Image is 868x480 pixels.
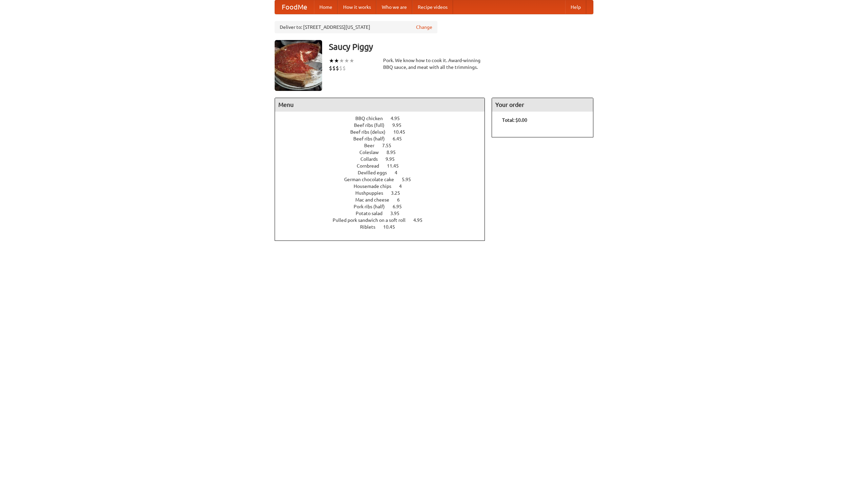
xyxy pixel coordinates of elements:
span: Housemade chips [354,184,398,189]
span: 6 [397,197,407,203]
h4: Menu [275,98,485,112]
span: 11.45 [387,163,406,169]
span: Mac and cheese [355,197,396,203]
span: 3.25 [391,190,407,196]
span: 6.45 [393,136,409,141]
span: 9.95 [386,156,401,162]
li: ★ [329,57,334,64]
a: Pulled pork sandwich on a soft roll 4.95 [333,217,435,223]
img: angular.jpg [275,40,322,91]
li: ★ [349,57,354,64]
span: 9.95 [392,122,408,128]
a: BBQ chicken 4.95 [355,116,412,121]
a: Change [416,24,432,31]
span: Beef ribs (full) [354,122,391,128]
span: Pork ribs (half) [354,204,392,209]
h3: Saucy Piggy [329,40,593,54]
a: Housemade chips 4 [354,184,414,189]
li: $ [332,64,336,72]
span: Cornbread [357,163,386,169]
div: Deliver to: [STREET_ADDRESS][US_STATE] [275,21,437,33]
span: 10.45 [383,224,402,230]
span: Hushpuppies [355,190,390,196]
li: ★ [334,57,339,64]
a: Who we are [376,0,412,14]
span: Beef ribs (delux) [350,129,392,135]
a: Mac and cheese 6 [355,197,412,203]
a: Home [314,0,338,14]
a: Potato salad 3.95 [356,211,412,216]
a: How it works [338,0,376,14]
span: Beer [364,143,381,148]
a: German chocolate cake 5.95 [344,177,423,182]
span: 4 [395,170,404,175]
span: German chocolate cake [344,177,401,182]
h4: Your order [492,98,593,112]
a: FoodMe [275,0,314,14]
a: Collards 9.95 [360,156,407,162]
a: Pork ribs (half) 6.95 [354,204,414,209]
span: Beef ribs (half) [353,136,392,141]
a: Beef ribs (delux) 10.45 [350,129,418,135]
span: 6.95 [393,204,409,209]
li: $ [342,64,346,72]
div: Pork. We know how to cook it. Award-winning BBQ sauce, and meat with all the trimmings. [383,57,485,71]
li: ★ [344,57,349,64]
span: 10.45 [393,129,412,135]
span: 3.95 [390,211,406,216]
span: Pulled pork sandwich on a soft roll [333,217,412,223]
span: BBQ chicken [355,116,390,121]
span: 7.55 [382,143,398,148]
a: Cornbread 11.45 [357,163,411,169]
span: 4 [399,184,409,189]
a: Beef ribs (half) 6.45 [353,136,414,141]
a: Coleslaw 8.95 [359,150,408,155]
span: Collards [360,156,384,162]
a: Help [565,0,586,14]
li: $ [339,64,342,72]
span: 8.95 [387,150,402,155]
li: $ [336,64,339,72]
a: Beef ribs (full) 9.95 [354,122,414,128]
a: Beer 7.55 [364,143,404,148]
span: Coleslaw [359,150,386,155]
span: Devilled eggs [358,170,394,175]
span: Riblets [360,224,382,230]
li: $ [329,64,332,72]
a: Recipe videos [412,0,453,14]
a: Hushpuppies 3.25 [355,190,413,196]
span: Potato salad [356,211,389,216]
span: 4.95 [391,116,407,121]
b: Total: $0.00 [502,117,527,123]
span: 4.95 [413,217,429,223]
a: Riblets 10.45 [360,224,408,230]
span: 5.95 [402,177,418,182]
a: Devilled eggs 4 [358,170,410,175]
li: ★ [339,57,344,64]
